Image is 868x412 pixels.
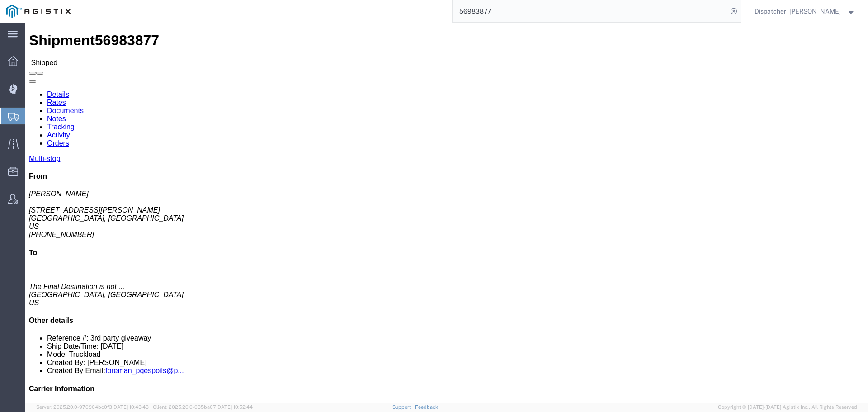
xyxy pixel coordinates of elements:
[6,5,71,18] img: logo
[36,404,149,410] span: Server: 2025.20.0-970904bc0f3
[754,6,856,17] button: Dispatcher - [PERSON_NAME]
[112,404,149,410] span: [DATE] 10:43:43
[392,404,415,410] a: Support
[216,404,253,410] span: [DATE] 10:52:44
[453,0,727,22] input: Search for shipment number, reference number
[415,404,438,410] a: Feedback
[718,403,857,411] span: Copyright © [DATE]-[DATE] Agistix Inc., All Rights Reserved
[755,6,841,16] span: Dispatcher - Cameron Bowman
[153,404,253,410] span: Client: 2025.20.0-035ba07
[25,23,868,403] iframe: FS Legacy Container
